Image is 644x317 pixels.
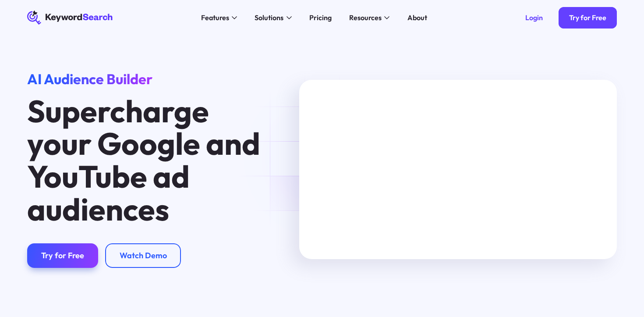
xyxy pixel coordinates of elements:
[304,11,337,25] a: Pricing
[309,12,332,23] div: Pricing
[299,80,617,259] iframe: KeywordSearch Homepage Welcome
[120,251,167,261] div: Watch Demo
[255,12,283,23] div: Solutions
[559,7,617,28] a: Try for Free
[349,12,382,23] div: Resources
[27,95,267,226] h1: Supercharge your Google and YouTube ad audiences
[201,12,229,23] div: Features
[514,7,553,28] a: Login
[41,251,84,261] div: Try for Free
[525,13,543,22] div: Login
[27,243,99,268] a: Try for Free
[569,13,606,22] div: Try for Free
[402,11,432,25] a: About
[407,12,427,23] div: About
[27,70,152,88] span: AI Audience Builder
